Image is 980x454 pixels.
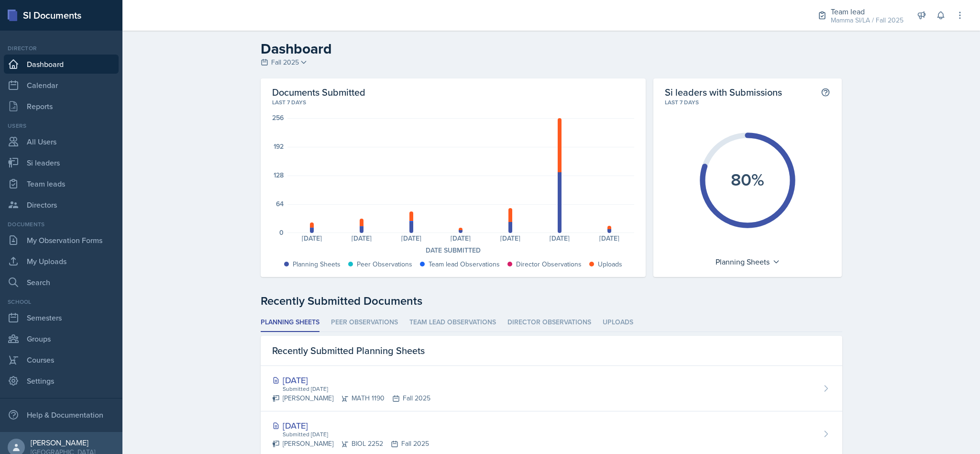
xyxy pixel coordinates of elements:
div: [DATE] [337,235,386,242]
a: Calendar [4,76,119,95]
a: All Users [4,132,119,151]
a: Search [4,273,119,292]
div: [PERSON_NAME] BIOL 2252 Fall 2025 [272,439,429,449]
a: Courses [4,350,119,369]
div: School [4,298,119,306]
a: My Uploads [4,252,119,271]
div: Submitted [DATE] [282,430,429,439]
a: Team leads [4,174,119,193]
div: [DATE] [485,235,535,242]
div: 64 [276,200,284,207]
a: Dashboard [4,55,119,74]
div: Submitted [DATE] [282,385,430,393]
a: Semesters [4,308,119,327]
div: [DATE] [436,235,485,242]
div: Planning Sheets [293,259,341,269]
text: 80% [731,167,764,192]
a: Groups [4,329,119,348]
div: [DATE] [272,419,429,432]
div: Director [4,44,119,53]
div: Team lead [831,6,903,17]
li: Team lead Observations [409,313,496,332]
div: Documents [4,220,119,229]
li: Peer Observations [331,313,398,332]
div: Recently Submitted Planning Sheets [261,336,842,366]
div: Team lead Observations [429,259,500,269]
h2: Dashboard [261,40,842,57]
h2: Si leaders with Submissions [665,86,782,98]
div: Mamma SI/LA / Fall 2025 [831,15,903,25]
div: [DATE] [386,235,436,242]
div: Recently Submitted Documents [261,292,842,310]
div: Date Submitted [272,245,634,255]
li: Uploads [603,313,633,332]
div: Planning Sheets [711,254,785,269]
div: [DATE] [584,235,634,242]
a: Reports [4,97,119,116]
div: Users [4,122,119,130]
a: [DATE] Submitted [DATE] [PERSON_NAME]MATH 1190Fall 2025 [261,366,842,411]
div: 192 [274,143,284,150]
div: [DATE] [535,235,585,242]
li: Planning Sheets [261,313,319,332]
div: Last 7 days [272,98,634,107]
li: Director Observations [507,313,591,332]
div: Help & Documentation [4,405,119,424]
h2: Documents Submitted [272,86,634,98]
a: Si leaders [4,153,119,172]
a: My Observation Forms [4,231,119,250]
div: [DATE] [272,374,430,387]
div: Peer Observations [357,259,412,269]
span: Fall 2025 [271,57,299,67]
div: [PERSON_NAME] [31,438,95,447]
div: Last 7 days [665,98,831,107]
div: 128 [274,172,284,178]
div: [DATE] [287,235,337,242]
div: 256 [272,114,284,121]
div: Director Observations [516,259,582,269]
div: [PERSON_NAME] MATH 1190 Fall 2025 [272,393,430,403]
div: Uploads [598,259,622,269]
div: 0 [279,229,284,236]
a: Directors [4,195,119,214]
a: Settings [4,371,119,390]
